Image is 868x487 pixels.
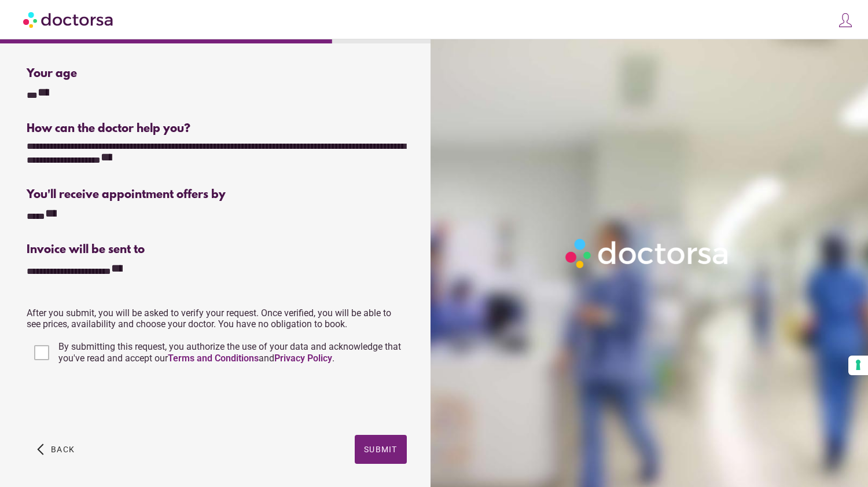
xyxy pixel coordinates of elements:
[32,435,79,464] button: arrow_back_ios Back
[27,243,406,257] div: Invoice will be sent to
[27,307,406,329] p: After you submit, you will be asked to verify your request. Once verified, you will be able to se...
[837,12,854,28] img: icons8-customer-100.png
[23,6,115,32] img: Doctorsa.com
[27,67,215,80] div: Your age
[27,188,406,202] div: You'll receive appointment offers by
[27,378,203,423] iframe: reCAPTCHA
[168,353,259,364] a: Terms and Conditions
[58,341,401,364] span: By submitting this request, you authorize the use of your data and acknowledge that you've read a...
[355,435,407,464] button: Submit
[27,122,406,136] div: How can the doctor help you?
[51,445,75,454] span: Back
[848,356,868,375] button: Your consent preferences for tracking technologies
[274,353,332,364] a: Privacy Policy
[561,234,734,273] img: Logo-Doctorsa-trans-White-partial-flat.png
[364,445,398,454] span: Submit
